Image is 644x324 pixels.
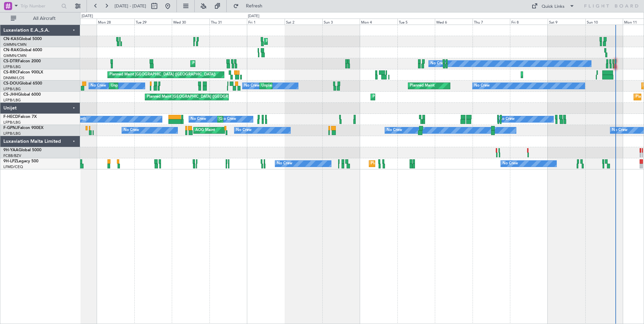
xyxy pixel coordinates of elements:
div: Sat 2 [285,19,322,25]
a: LFPB/LBG [3,98,21,103]
span: 9H-YAA [3,148,19,152]
a: DNMM/LOS [3,75,24,80]
a: CS-DOUGlobal 6500 [3,82,42,86]
div: No Crew [244,81,260,91]
a: 9H-YAAGlobal 5000 [3,148,41,152]
div: No Crew [499,114,515,124]
div: Sat 9 [548,19,585,25]
span: [DATE] - [DATE] [115,3,146,9]
a: GMMN/CMN [3,53,27,58]
a: LFPB/LBG [3,120,21,125]
a: LFPB/LBG [3,131,21,136]
div: Wed 30 [172,19,210,25]
div: Mon 4 [360,19,397,25]
div: Planned Maint [410,81,434,91]
div: Unplanned Maint [GEOGRAPHIC_DATA] ([GEOGRAPHIC_DATA]) [111,81,222,91]
div: Sun 10 [585,19,623,25]
div: No Crew [221,114,236,124]
span: CN-RAK [3,48,19,52]
div: Thu 31 [210,19,247,25]
span: CS-DOU [3,82,19,86]
a: CN-KASGlobal 5000 [3,37,42,41]
span: CS-RRC [3,70,18,74]
a: FCBB/BZV [3,153,21,158]
div: No Crew [124,125,139,135]
div: No Crew [387,125,402,135]
a: 9H-LPZLegacy 500 [3,159,38,163]
div: Thu 7 [473,19,510,25]
a: CS-DTRFalcon 2000 [3,59,41,63]
div: No Crew [191,114,206,124]
button: All Aircraft [7,13,73,24]
span: CS-JHH [3,93,18,97]
a: GMMN/CMN [3,42,27,47]
a: CS-JHHGlobal 6000 [3,93,41,97]
span: 9H-LPZ [3,159,17,163]
span: All Aircraft [18,16,71,21]
span: Refresh [240,4,268,8]
div: [DATE] [82,13,93,19]
a: CS-RRCFalcon 900LX [3,70,43,74]
div: Fri 1 [247,19,285,25]
div: Planned Maint Nice ([GEOGRAPHIC_DATA]) [371,159,446,169]
div: Fri 8 [510,19,548,25]
a: CN-RAKGlobal 6000 [3,48,42,52]
div: Sun 3 [322,19,360,25]
input: Trip Number [21,1,59,11]
button: Refresh [230,1,270,11]
a: F-GPNJFalcon 900EX [3,126,43,130]
span: F-GPNJ [3,126,18,130]
div: Unplanned Maint [GEOGRAPHIC_DATA] ([GEOGRAPHIC_DATA]) [261,81,372,91]
div: Tue 29 [134,19,172,25]
div: Wed 6 [435,19,473,25]
a: LFMD/CEQ [3,164,23,169]
div: Quick Links [542,3,565,10]
a: LFPB/LBG [3,64,21,69]
div: No Crew [430,59,446,69]
div: [DATE] [248,13,259,19]
div: No Crew [91,81,106,91]
div: Planned Maint Nice ([GEOGRAPHIC_DATA]) [192,59,267,69]
div: No Crew [612,125,627,135]
div: No Crew [503,159,518,169]
span: CN-KAS [3,37,19,41]
div: No Crew [474,81,490,91]
div: Mon 28 [97,19,134,25]
div: Planned Maint [GEOGRAPHIC_DATA] ([GEOGRAPHIC_DATA]) [147,92,253,102]
a: F-HECDFalcon 7X [3,115,37,119]
div: No Crew [277,159,292,169]
div: AOG Maint [195,125,215,135]
a: LFPB/LBG [3,87,21,92]
div: Planned Maint [GEOGRAPHIC_DATA] ([GEOGRAPHIC_DATA]) [373,92,479,102]
span: F-HECD [3,115,18,119]
button: Quick Links [528,1,578,11]
div: Tue 5 [397,19,435,25]
div: Planned Maint Larnaca ([GEOGRAPHIC_DATA] Intl) [523,70,610,80]
div: No Crew [236,125,252,135]
span: CS-DTR [3,59,18,63]
div: Planned Maint Olbia (Costa Smeralda) [266,36,331,46]
div: Planned Maint [GEOGRAPHIC_DATA] ([GEOGRAPHIC_DATA]) [109,70,216,80]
